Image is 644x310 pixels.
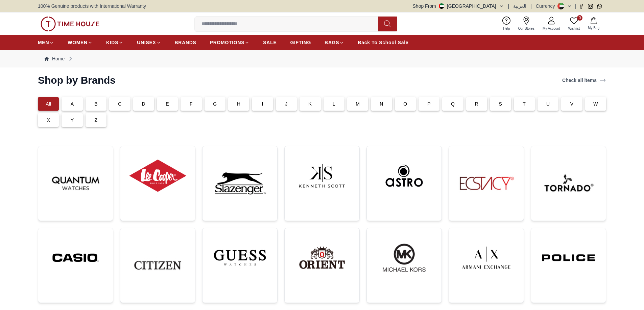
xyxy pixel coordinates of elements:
[593,101,598,107] p: W
[584,16,603,32] button: My Bag
[309,101,312,107] p: K
[454,151,518,215] img: ...
[536,151,600,215] img: ...
[372,151,436,200] img: ...
[588,4,593,9] a: Instagram
[508,3,509,9] span: |
[439,3,444,9] img: United Arab Emirates
[499,101,502,107] p: S
[208,151,272,215] img: ...
[356,101,360,107] p: M
[126,233,190,297] img: ...
[210,39,245,46] span: PROMOTIONS
[536,233,600,282] img: ...
[68,36,93,49] a: WOMEN
[213,101,217,107] p: G
[175,39,196,46] span: BRANDS
[41,17,99,31] img: ...
[46,101,51,107] p: All
[290,36,311,49] a: GIFTING
[358,36,408,49] a: Back To School Sale
[325,36,344,49] a: BAGS
[536,3,558,9] div: Currency
[290,151,354,200] img: ...
[263,39,277,46] span: SALE
[38,3,146,9] span: 100% Genuine products with International Warranty
[540,26,563,31] span: My Account
[577,15,582,21] span: 0
[514,15,539,32] a: Our Stores
[142,101,145,107] p: D
[190,101,193,107] p: F
[166,101,169,107] p: E
[413,3,504,9] button: Shop From[GEOGRAPHIC_DATA]
[290,39,311,46] span: GIFTING
[566,26,582,31] span: Wishlist
[325,39,339,46] span: BAGS
[118,101,121,107] p: C
[38,74,116,86] h2: Shop by Brands
[290,233,354,282] img: ...
[38,39,49,46] span: MEN
[38,36,54,49] a: MEN
[564,15,584,32] a: 0Wishlist
[210,36,250,49] a: PROMOTIONS
[372,233,436,282] img: ...
[285,101,287,107] p: J
[333,101,335,107] p: L
[106,39,118,46] span: KIDS
[68,39,88,46] span: WOMEN
[579,4,584,9] a: Facebook
[585,25,602,30] span: My Bag
[45,55,65,62] a: Home
[575,3,576,9] span: |
[71,101,74,107] p: A
[175,36,196,49] a: BRANDS
[95,117,98,123] p: Z
[546,101,550,107] p: U
[262,101,263,107] p: I
[475,101,478,107] p: R
[403,101,407,107] p: O
[561,76,607,85] a: Check all items
[106,36,123,49] a: KIDS
[38,50,606,67] nav: Breadcrumb
[513,3,526,9] button: العربية
[380,101,383,107] p: N
[47,117,50,123] p: X
[137,39,156,46] span: UNISEX
[500,26,513,31] span: Help
[237,101,240,107] p: H
[499,15,514,32] a: Help
[570,101,574,107] p: V
[44,233,108,282] img: ...
[523,101,526,107] p: T
[530,3,532,9] span: |
[451,101,455,107] p: Q
[126,151,190,200] img: ...
[137,36,161,49] a: UNISEX
[208,233,272,282] img: ...
[263,36,277,49] a: SALE
[454,233,518,282] img: ...
[71,117,74,123] p: Y
[44,151,108,215] img: ...
[94,101,98,107] p: B
[358,39,408,46] span: Back To School Sale
[427,101,431,107] p: P
[597,4,602,9] a: Whatsapp
[516,26,537,31] span: Our Stores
